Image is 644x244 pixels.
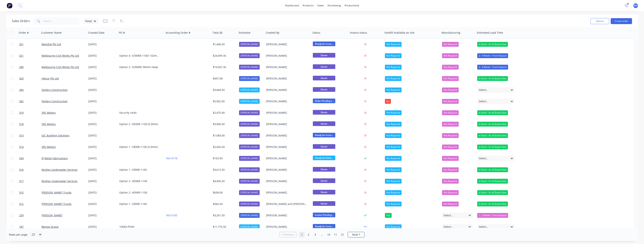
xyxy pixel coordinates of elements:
[313,53,335,58] span: Quote
[313,167,335,172] span: Quote
[213,156,235,160] div: $103.95
[19,134,24,137] span: 313
[239,65,260,70] div: [PERSON_NAME]
[119,111,161,115] div: Security rocks
[313,201,335,206] span: Quote
[19,54,24,58] span: 321
[634,4,637,7] span: BM
[343,3,361,8] div: productivity
[19,99,24,103] span: 282
[19,62,42,73] a: 280
[88,191,116,194] div: [DATE]
[19,176,42,187] a: 317
[213,77,235,80] div: $447.68
[213,179,235,183] div: $4,405.50
[313,224,335,229] span: Ready for Insta...
[385,145,402,149] div: Not Required
[443,122,457,126] span: Not Required
[442,76,459,81] button: Not Required
[19,65,24,69] span: 280
[477,53,508,58] div: 2 - 4 Weeks - From Deposit
[213,168,235,172] div: $3,613.50
[213,145,235,149] div: $2,656.50
[313,121,335,126] span: Quote
[239,156,260,161] div: [PERSON_NAME]
[442,190,459,195] button: Not Required
[88,65,116,69] div: [DATE]
[19,96,42,107] a: 282
[42,88,68,92] a: Tambry Construction
[443,42,457,46] span: Not Required
[239,42,260,47] div: [PERSON_NAME]
[266,202,308,206] div: [PERSON_NAME] and [PERSON_NAME]
[213,202,235,206] div: $566.50
[479,225,488,229] span: Select...
[213,111,235,115] div: $2,475.00
[284,233,294,237] span: Previous
[443,65,457,69] span: Not Required
[348,233,364,237] a: Next page
[19,202,24,206] span: 312
[119,191,161,194] div: Option 2- HD90R-1100
[443,179,457,183] span: Not Required
[19,119,42,130] a: 318
[477,145,508,149] div: In Stock - As of Quote Date
[313,99,335,103] span: Order Pending I...
[19,122,24,126] span: 318
[266,179,308,183] div: [PERSON_NAME]
[85,19,92,23] span: Views
[119,145,161,149] div: Option 1- CB90R-1100 (5.0mm)
[9,233,28,237] span: Rows per page
[266,168,308,172] div: [PERSON_NAME]
[239,133,260,138] div: [PERSON_NAME]
[306,232,311,237] a: Page 2
[19,191,24,194] span: 315
[239,167,260,172] div: [PERSON_NAME]
[42,168,78,171] a: Mullies Underwater Services
[266,122,308,126] div: [PERSON_NAME]
[42,42,61,46] a: Mondial Pty Ltd
[479,99,488,103] span: Select...
[278,232,366,237] ul: Pagination
[88,145,116,149] div: [DATE]
[119,225,161,229] div: 10583-PO94
[239,190,260,195] div: [PERSON_NAME]
[239,88,260,92] div: [PERSON_NAME]
[299,232,305,237] a: Page 1 is your current page
[313,64,335,69] span: Quote
[239,99,260,104] div: [PERSON_NAME]
[333,232,338,237] a: Page 11
[477,65,508,70] div: 2 - 4 Weeks - From Deposit
[319,232,325,237] a: Jump forward
[119,202,161,206] div: Option 1- CB90R-1100
[213,65,235,69] div: $19,567.35
[42,111,56,114] a: SRS Motors
[88,225,116,229] div: [DATE]
[443,54,457,58] span: Not Required
[19,130,42,141] a: 313
[212,31,222,35] div: Total ($)
[313,42,335,46] span: Ready for Insta...
[213,54,235,58] div: $24,099.35
[266,31,279,35] div: Created By
[312,232,318,237] a: Page 3
[477,167,508,172] div: In Stock - As of Quote Date
[88,31,104,35] div: Created Date
[477,110,508,115] div: In Stock - As of Quote Date
[19,141,42,153] a: 314
[266,134,308,137] div: [PERSON_NAME]
[385,110,402,115] div: Not Required
[88,122,116,126] div: [DATE]
[385,42,402,47] div: Not Required
[88,88,116,92] div: [DATE]
[313,144,335,149] span: Quote
[119,65,161,69] div: Option 2- SS90RB/ 90mm Hoop
[213,122,235,126] div: $3,096.50
[7,3,12,8] img: Factory
[442,179,459,184] button: Not Required
[477,76,508,81] div: In Stock - As of Quote Date
[477,202,508,206] div: In Stock - As of Quote Date
[88,42,116,46] div: [DATE]
[166,156,177,160] a: INV-0178
[443,134,457,137] span: Not Required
